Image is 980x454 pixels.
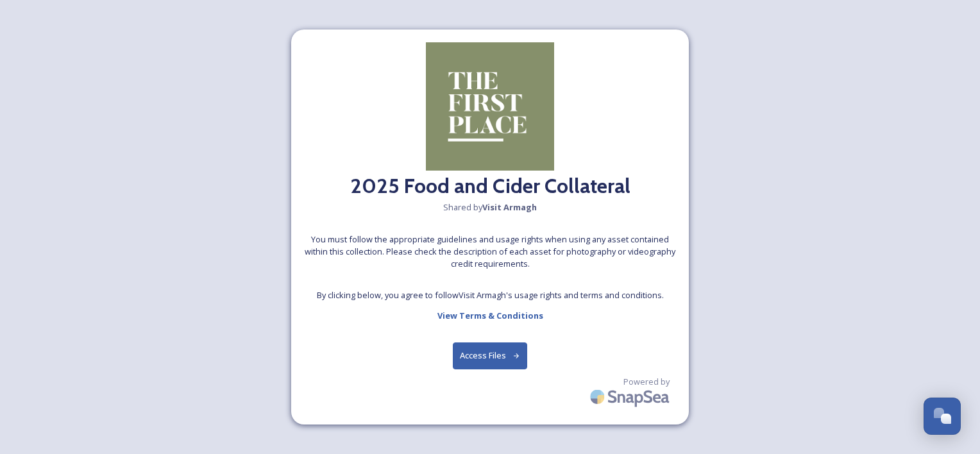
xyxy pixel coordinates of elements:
strong: View Terms & Conditions [437,310,543,321]
strong: Visit Armagh [482,201,537,213]
button: Access Files [453,342,528,369]
button: Open Chat [924,398,961,435]
img: download%20(6).png [426,42,554,171]
span: You must follow the appropriate guidelines and usage rights when using any asset contained within... [304,233,676,271]
span: Powered by [623,376,670,388]
span: By clicking below, you agree to follow Visit Armagh 's usage rights and terms and conditions. [317,289,664,301]
a: View Terms & Conditions [437,308,543,323]
span: Shared by [443,201,537,214]
img: SnapSea Logo [586,382,676,412]
h2: 2025 Food and Cider Collateral [350,171,630,201]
